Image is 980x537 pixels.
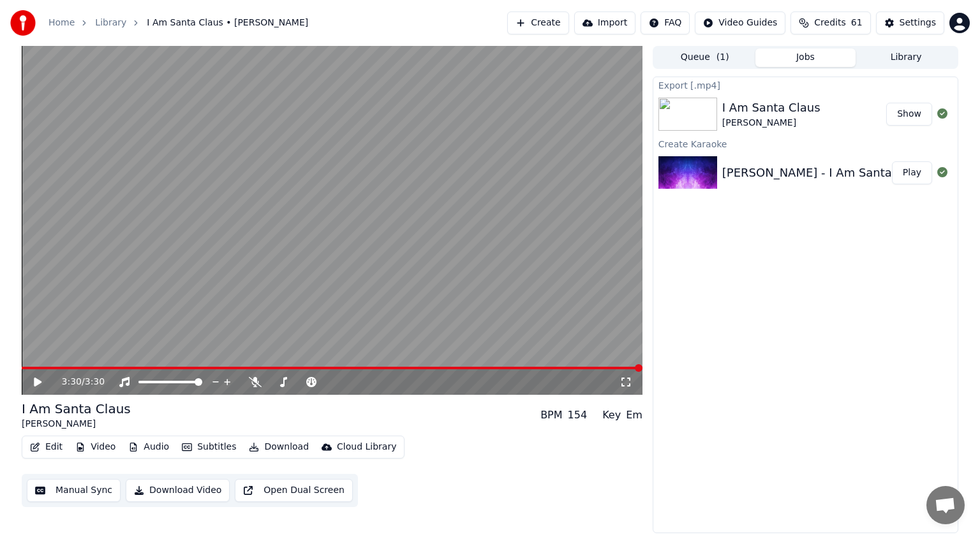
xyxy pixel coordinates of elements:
div: Open chat [926,486,965,524]
span: I Am Santa Claus • [PERSON_NAME] [147,17,308,29]
div: I Am Santa Claus [22,400,131,418]
span: Credits [814,17,845,29]
span: 61 [851,17,863,29]
button: Audio [123,438,174,456]
div: BPM [540,408,562,423]
div: Create Karaoke [653,136,958,151]
button: Download [244,438,314,456]
a: Library [95,17,126,29]
button: Jobs [755,48,856,67]
button: Play [892,161,932,184]
div: Em [626,408,642,423]
span: 3:30 [62,376,82,388]
button: Settings [876,11,944,34]
div: Key [602,408,621,423]
span: ( 1 ) [716,51,729,64]
img: youka [10,10,36,36]
div: I Am Santa Claus [722,99,820,117]
div: Export [.mp4] [653,77,958,92]
button: Create [507,11,569,34]
button: Open Dual Screen [235,479,353,502]
span: 3:30 [85,376,105,388]
button: Manual Sync [27,479,121,502]
button: Credits61 [791,11,870,34]
div: Settings [900,17,936,29]
div: 154 [568,408,588,423]
button: Edit [25,438,68,456]
button: Import [574,11,635,34]
div: [PERSON_NAME] - I Am Santa Claus [722,164,927,182]
button: Show [886,103,932,126]
button: Video [70,438,121,456]
button: Video Guides [695,11,785,34]
button: Subtitles [177,438,241,456]
nav: breadcrumb [48,17,308,29]
button: FAQ [641,11,690,34]
button: Download Video [126,479,230,502]
a: Home [48,17,75,29]
div: / [62,376,93,388]
div: [PERSON_NAME] [722,117,820,129]
button: Library [856,48,956,67]
div: [PERSON_NAME] [22,418,131,430]
button: Queue [655,48,755,67]
div: Cloud Library [337,441,396,453]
